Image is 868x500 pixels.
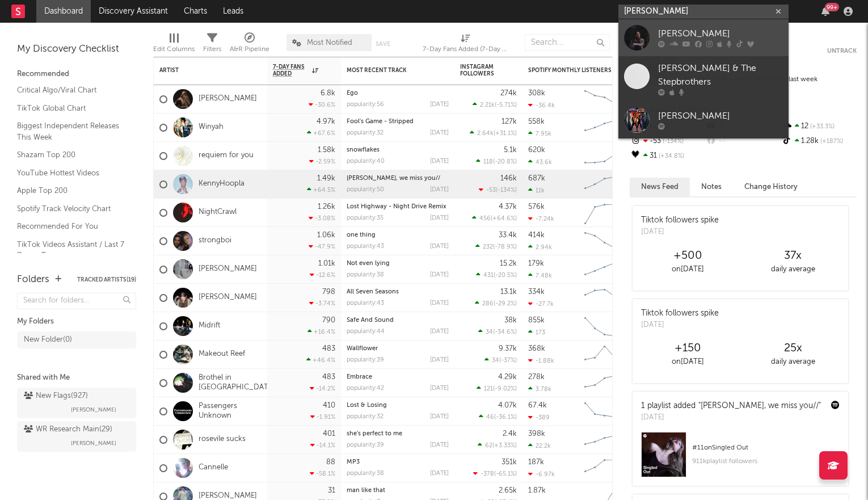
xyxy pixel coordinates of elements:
[318,146,335,154] div: 1.58k
[781,134,857,149] div: 1.28k
[495,329,515,335] span: -34.6 %
[528,459,544,466] div: 187k
[318,260,335,267] div: 1.01k
[307,186,335,194] div: +64.5 %
[317,232,335,239] div: 1.06k
[498,373,517,381] div: 4.29k
[199,151,254,161] a: requiem for you
[321,90,335,97] div: 6.8k
[318,203,335,211] div: 1.26k
[347,402,387,409] a: Lost & Losing
[347,374,449,380] div: Embrace
[478,328,517,335] div: ( )
[323,430,335,438] div: 401
[579,341,630,369] svg: Chart title
[633,432,848,486] a: #11onSingled Out911kplaylist followers
[528,67,613,74] div: Spotify Monthly Listeners
[528,90,545,97] div: 308k
[430,130,449,136] div: [DATE]
[579,85,630,114] svg: Chart title
[657,153,684,159] span: +34.8 %
[17,220,125,233] a: Recommended For You
[481,471,494,477] span: -378
[472,215,517,222] div: ( )
[347,243,384,250] div: popularity: 43
[347,431,402,437] a: she's perfect to me
[322,373,335,381] div: 483
[825,3,839,11] div: 99 +
[483,159,493,165] span: 118
[635,263,740,276] div: on [DATE]
[199,208,237,217] a: NightCrawl
[480,102,495,108] span: 2.21k
[317,175,335,182] div: 1.49k
[473,470,517,477] div: ( )
[347,130,384,136] div: popularity: 32
[423,43,508,56] div: 7-Day Fans Added (7-Day Fans Added)
[579,284,630,312] svg: Chart title
[635,249,740,263] div: +500
[528,402,547,409] div: 67.4k
[307,129,335,137] div: +67.6 %
[579,426,630,454] svg: Chart title
[347,374,372,380] a: Embrace
[347,488,385,494] a: man like that
[347,488,449,494] div: man like that
[430,470,449,477] div: [DATE]
[819,138,843,145] span: +187 %
[199,321,220,331] a: Midrift
[71,403,116,417] span: [PERSON_NAME]
[528,243,552,251] div: 2.94k
[528,317,545,324] div: 855k
[347,119,414,125] a: Fool's Game - Stripped
[496,471,515,477] span: -65.1 %
[579,397,630,426] svg: Chart title
[17,273,49,287] div: Folders
[500,90,517,97] div: 274k
[495,386,515,392] span: -9.02 %
[630,178,690,196] button: News Feed
[199,373,275,393] a: Brothel in [GEOGRAPHIC_DATA]
[347,175,440,182] a: [PERSON_NAME], we miss you//
[347,289,449,295] div: All Seven Seasons
[486,329,493,335] span: 34
[347,346,449,352] div: Wallflower
[17,68,136,81] div: Recommended
[17,421,136,452] a: WR Research Main(29)[PERSON_NAME]
[528,232,545,239] div: 414k
[323,402,335,409] div: 410
[199,179,245,189] a: KennyHoopla
[347,470,384,477] div: popularity: 38
[475,243,517,250] div: ( )
[199,402,262,421] a: Passengers Unknown
[641,412,821,423] div: [DATE]
[153,28,195,61] div: Edit Columns
[528,203,545,211] div: 576k
[528,175,545,182] div: 687k
[430,357,449,363] div: [DATE]
[502,459,517,466] div: 351k
[17,167,125,179] a: YouTube Hottest Videos
[495,301,515,307] span: -29.2 %
[485,443,492,449] span: 62
[528,442,551,449] div: 22.2k
[199,293,257,302] a: [PERSON_NAME]
[17,84,125,96] a: Critical Algo/Viral Chart
[528,345,545,352] div: 368k
[635,342,740,355] div: +150
[499,345,517,352] div: 9.37k
[310,413,335,421] div: -1.91 %
[486,187,496,194] span: -53
[347,232,449,238] div: one thing
[199,350,245,359] a: Makeout Reef
[618,102,789,138] a: [PERSON_NAME]
[690,178,733,196] button: Notes
[479,186,517,194] div: ( )
[692,455,840,468] div: 911k playlist followers
[17,315,136,329] div: My Folders
[641,226,719,238] div: [DATE]
[641,400,821,412] div: 1 playlist added
[658,27,783,41] div: [PERSON_NAME]
[322,345,335,352] div: 483
[430,442,449,448] div: [DATE]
